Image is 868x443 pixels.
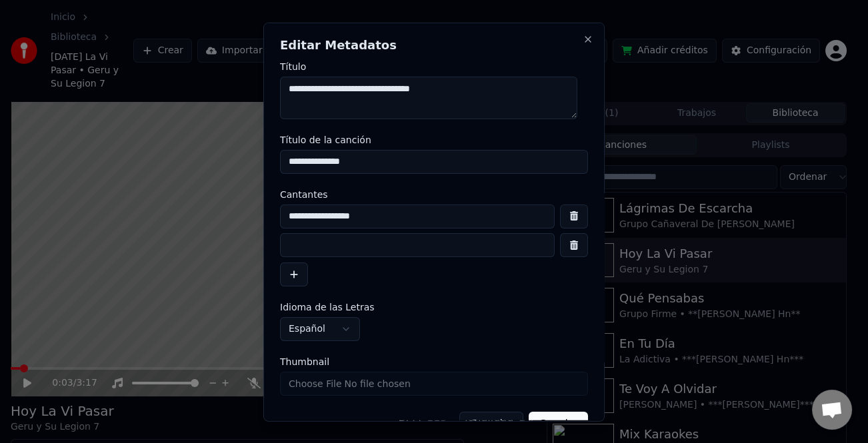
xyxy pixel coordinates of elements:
span: Idioma de las Letras [280,302,375,312]
h2: Editar Metadatos [280,39,588,51]
label: Título [280,61,588,71]
button: Cancelar [459,412,523,436]
button: Guardar [529,412,588,436]
label: Título de la canción [280,135,588,144]
label: Cantantes [280,189,588,199]
span: Thumbnail [280,357,329,366]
